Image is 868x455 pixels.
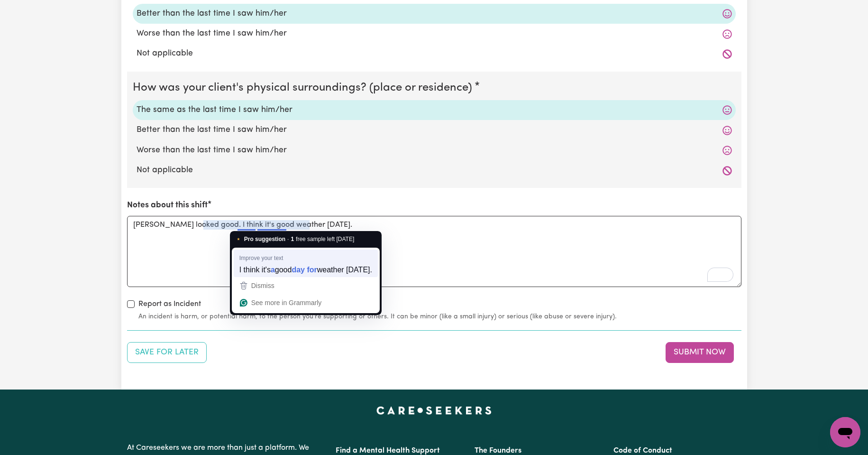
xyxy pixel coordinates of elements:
[666,342,734,363] button: Submit your job report
[137,164,732,176] label: Not applicable
[127,216,741,287] textarea: To enrich screen reader interactions, please activate Accessibility in Grammarly extension settings
[137,144,732,157] label: Worse than the last time I saw him/her
[138,298,201,310] label: Report as Incident
[137,8,732,20] label: Better than the last time I saw him/her
[830,417,860,447] iframe: Button to launch messaging window
[127,199,208,212] label: Notes about this shift
[138,312,741,322] small: An incident is harm, or potential harm, to the person you're supporting or others. It can be mino...
[127,342,207,363] button: Save your job report
[137,124,732,136] label: Better than the last time I saw him/her
[613,447,672,455] a: Code of Conduct
[475,447,521,455] a: The Founders
[376,407,492,414] a: Careseekers home page
[137,47,732,60] label: Not applicable
[137,28,732,40] label: Worse than the last time I saw him/her
[133,79,476,96] legend: How was your client's physical surroundings? (place or residence)
[137,104,732,116] label: The same as the last time I saw him/her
